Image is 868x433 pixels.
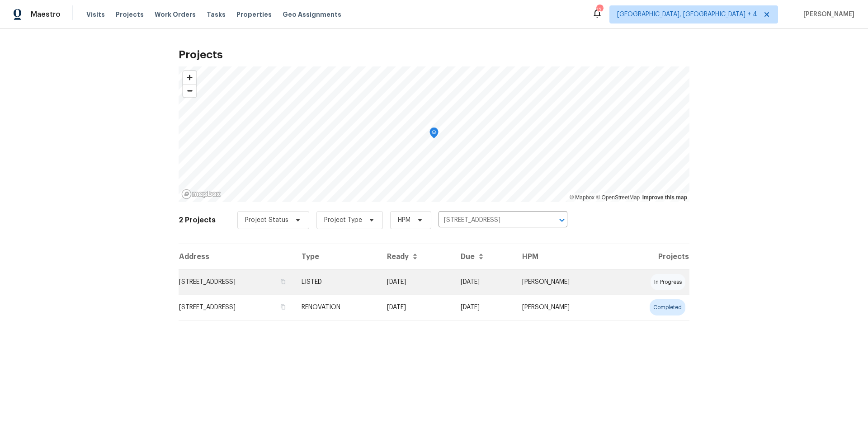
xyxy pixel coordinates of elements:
[429,127,439,141] div: Map marker
[324,216,362,225] span: Project Type
[453,244,515,269] th: Due
[294,269,380,295] td: LISTED
[283,10,341,19] span: Geo Assignments
[556,214,568,226] button: Open
[596,5,603,14] div: 127
[380,269,453,295] td: [DATE]
[294,244,380,269] th: Type
[398,216,410,225] span: HPM
[179,244,294,269] th: Address
[179,50,689,59] h2: Projects
[294,295,380,320] td: RENOVATION
[380,295,453,320] td: Acq COE 2025-09-04T00:00:00.000Z
[179,269,294,295] td: [STREET_ADDRESS]
[245,216,288,225] span: Project Status
[515,269,614,295] td: [PERSON_NAME]
[570,194,594,201] a: Mapbox
[116,10,144,19] span: Projects
[642,194,687,201] a: Improve this map
[236,10,272,19] span: Properties
[617,10,757,19] span: [GEOGRAPHIC_DATA], [GEOGRAPHIC_DATA] + 4
[515,295,614,320] td: [PERSON_NAME]
[380,244,453,269] th: Ready
[800,10,854,19] span: [PERSON_NAME]
[179,295,294,320] td: [STREET_ADDRESS]
[183,84,196,97] button: Zoom out
[453,269,515,295] td: [DATE]
[651,274,685,290] div: in progress
[207,11,226,18] span: Tasks
[596,194,640,201] a: OpenStreetMap
[31,10,61,19] span: Maestro
[614,244,690,269] th: Projects
[179,66,689,202] canvas: Map
[439,213,542,227] input: Search projects
[515,244,614,269] th: HPM
[279,303,287,311] button: Copy Address
[453,295,515,320] td: [DATE]
[179,216,216,225] h2: 2 Projects
[279,278,287,286] button: Copy Address
[86,10,105,19] span: Visits
[183,71,196,84] button: Zoom in
[155,10,196,19] span: Work Orders
[650,299,685,315] div: completed
[181,189,221,199] a: Mapbox homepage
